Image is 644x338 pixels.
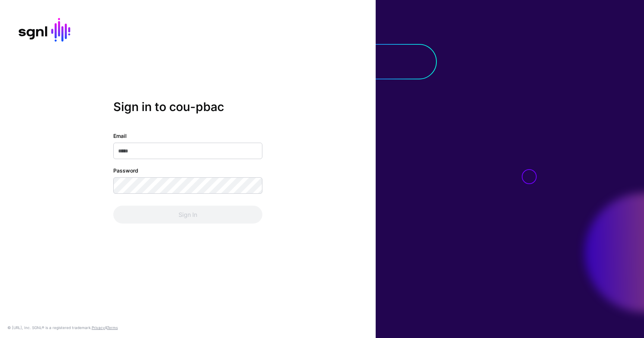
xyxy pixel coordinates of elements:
[113,167,138,174] label: Password
[107,325,118,330] a: Terms
[113,99,262,114] h2: Sign in to cou-pbac
[92,325,105,330] a: Privacy
[113,132,127,140] label: Email
[7,325,118,331] div: © [URL], Inc. SGNL® is a registered trademark. &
